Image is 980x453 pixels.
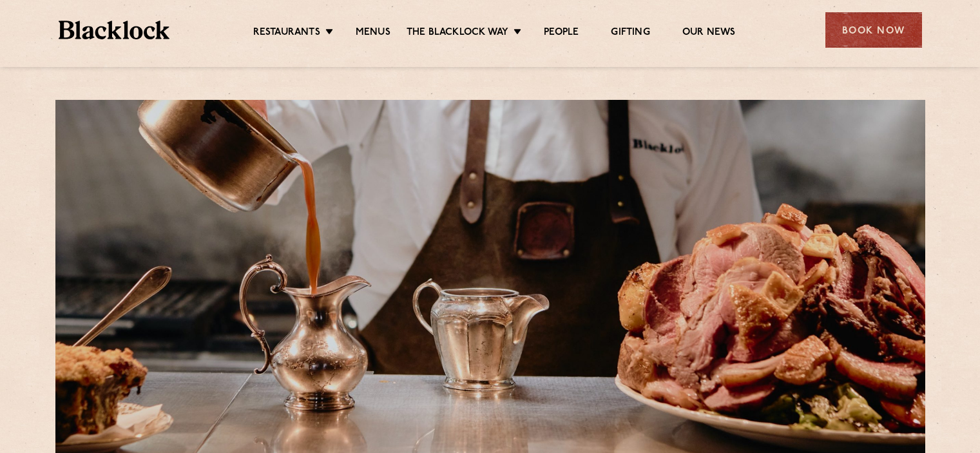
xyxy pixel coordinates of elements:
[611,26,649,41] a: Gifting
[825,12,922,48] div: Book Now
[682,26,736,41] a: Our News
[356,26,390,41] a: Menus
[544,26,579,41] a: People
[253,26,320,41] a: Restaurants
[59,21,170,39] img: BL_Textured_Logo-footer-cropped.svg
[407,26,508,41] a: The Blacklock Way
